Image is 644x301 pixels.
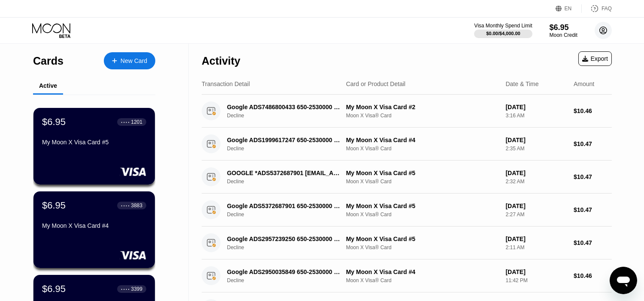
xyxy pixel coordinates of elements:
[506,170,567,176] div: [DATE]
[506,137,567,143] div: [DATE]
[474,23,532,29] div: Visa Monthly Spend Limit
[506,146,567,152] div: 2:35 AM
[42,139,146,146] div: My Moon X Visa Card #5
[346,277,499,283] div: Moon X Visa® Card
[346,179,499,185] div: Moon X Visa® Card
[578,51,612,66] div: Export
[582,4,612,13] div: FAQ
[506,104,567,110] div: [DATE]
[574,140,612,147] div: $10.47
[346,203,499,209] div: My Moon X Visa Card #5
[602,6,612,12] div: FAQ
[33,55,63,67] div: Cards
[506,113,567,119] div: 3:16 AM
[506,244,567,250] div: 2:11 AM
[202,194,612,226] div: Google ADS5372687901 650-2530000 USDeclineMy Moon X Visa Card #5Moon X Visa® Card[DATE]2:27 AM$10.47
[39,82,57,89] div: Active
[574,239,612,246] div: $10.47
[42,283,66,295] div: $6.95
[506,203,567,209] div: [DATE]
[227,137,342,143] div: Google ADS1999617247 650-2530000 US
[346,268,499,275] div: My Moon X Visa Card #4
[506,268,567,275] div: [DATE]
[550,23,577,38] div: $6.95Moon Credit
[121,57,147,65] div: New Card
[42,222,146,229] div: My Moon X Visa Card #4
[227,170,342,176] div: GOOGLE *ADS5372687901 [EMAIL_ADDRESS]
[346,235,499,242] div: My Moon X Visa Card #5
[227,244,351,250] div: Decline
[474,23,532,38] div: Visa Monthly Spend Limit$0.00/$4,000.00
[574,173,612,180] div: $10.47
[574,80,594,87] div: Amount
[33,191,155,268] div: $6.95● ● ● ●3883My Moon X Visa Card #4
[556,4,582,13] div: EN
[506,212,567,218] div: 2:27 AM
[227,113,351,119] div: Decline
[582,55,608,62] div: Export
[346,212,499,218] div: Moon X Visa® Card
[227,146,351,152] div: Decline
[202,95,612,128] div: Google ADS7486800433 650-2530000 USDeclineMy Moon X Visa Card #2Moon X Visa® Card[DATE]3:16 AM$10.46
[574,272,612,279] div: $10.46
[346,146,499,152] div: Moon X Visa® Card
[202,80,250,87] div: Transaction Detail
[227,235,342,242] div: Google ADS2957239250 650-2530000 US
[33,108,155,185] div: $6.95● ● ● ●1201My Moon X Visa Card #5
[131,203,142,209] div: 3883
[202,55,240,67] div: Activity
[121,121,130,123] div: ● ● ● ●
[42,116,66,128] div: $6.95
[610,267,637,294] iframe: Button to launch messaging window
[346,137,499,143] div: My Moon X Visa Card #4
[486,31,520,36] div: $0.00 / $4,000.00
[202,259,612,292] div: Google ADS2950035849 650-2530000 USDeclineMy Moon X Visa Card #4Moon X Visa® Card[DATE]11:42 PM$1...
[131,119,142,125] div: 1201
[202,161,612,194] div: GOOGLE *ADS5372687901 [EMAIL_ADDRESS]DeclineMy Moon X Visa Card #5Moon X Visa® Card[DATE]2:32 AM$...
[506,179,567,185] div: 2:32 AM
[346,104,499,110] div: My Moon X Visa Card #2
[131,286,142,292] div: 3399
[227,268,342,275] div: Google ADS2950035849 650-2530000 US
[574,206,612,213] div: $10.47
[346,113,499,119] div: Moon X Visa® Card
[565,6,572,12] div: EN
[104,52,155,69] div: New Card
[202,226,612,259] div: Google ADS2957239250 650-2530000 USDeclineMy Moon X Visa Card #5Moon X Visa® Card[DATE]2:11 AM$10.47
[346,80,405,87] div: Card or Product Detail
[121,204,130,207] div: ● ● ● ●
[346,170,499,176] div: My Moon X Visa Card #5
[227,203,342,209] div: Google ADS5372687901 650-2530000 US
[506,80,539,87] div: Date & Time
[121,288,130,290] div: ● ● ● ●
[42,200,66,211] div: $6.95
[550,23,577,32] div: $6.95
[506,277,567,283] div: 11:42 PM
[227,179,351,185] div: Decline
[506,235,567,242] div: [DATE]
[574,107,612,114] div: $10.46
[202,128,612,161] div: Google ADS1999617247 650-2530000 USDeclineMy Moon X Visa Card #4Moon X Visa® Card[DATE]2:35 AM$10.47
[227,212,351,218] div: Decline
[227,104,342,110] div: Google ADS7486800433 650-2530000 US
[346,244,499,250] div: Moon X Visa® Card
[550,32,577,38] div: Moon Credit
[227,277,351,283] div: Decline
